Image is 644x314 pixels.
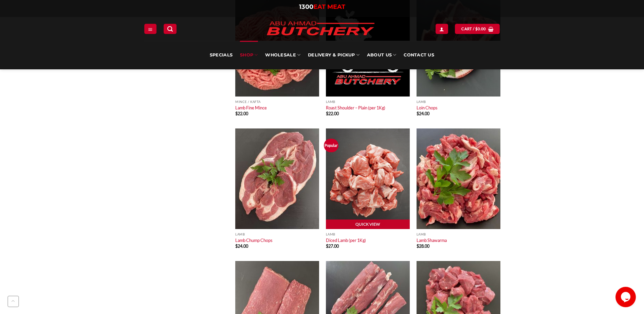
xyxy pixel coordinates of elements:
a: Loin Chops [417,105,438,110]
a: Specials [210,41,233,69]
p: Lamb [326,232,410,236]
img: Lamb-Chump-Chops [235,128,319,229]
a: 1300EAT MEAT [299,3,345,11]
span: $ [235,111,238,116]
iframe: chat widget [615,287,637,307]
a: Lamb Shawarma [417,238,447,243]
bdi: 24.00 [417,111,429,116]
button: Go to top [7,296,19,307]
p: Lamb [235,232,319,236]
span: 1300 [299,3,313,11]
a: Roast Shoulder – Plain (per 1Kg) [326,105,385,110]
a: SHOP [240,41,258,69]
a: View cart [455,24,500,34]
a: Wholesale [265,41,300,69]
bdi: 22.00 [235,111,248,116]
img: Abu Ahmad Butchery [261,17,380,41]
span: $ [475,26,478,32]
p: Lamb [417,232,500,236]
a: Quick View [326,220,410,230]
bdi: 24.00 [235,243,248,249]
a: Login [436,24,448,34]
span: $ [235,243,238,249]
img: Lamb Shawarma [417,128,500,229]
a: About Us [367,41,396,69]
p: Mince / Kafta [235,100,319,104]
a: Search [164,24,177,34]
a: Lamb Fine Mince [235,105,267,110]
a: Lamb Chump Chops [235,238,273,243]
span: EAT MEAT [313,3,345,11]
span: $ [326,111,328,116]
a: Menu [144,24,157,34]
a: Diced Lamb (per 1Kg) [326,238,366,243]
p: Lamb [417,100,500,104]
span: $ [417,243,419,249]
img: Diced Lamb (per 1Kg) [326,128,410,229]
span: $ [326,243,328,249]
bdi: 27.00 [326,243,339,249]
span: Cart / [461,26,486,32]
a: Contact Us [404,41,434,69]
p: Lamb [326,100,410,104]
span: $ [417,111,419,116]
bdi: 28.00 [417,243,429,249]
a: Delivery & Pickup [308,41,360,69]
bdi: 0.00 [475,27,486,31]
bdi: 22.00 [326,111,339,116]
